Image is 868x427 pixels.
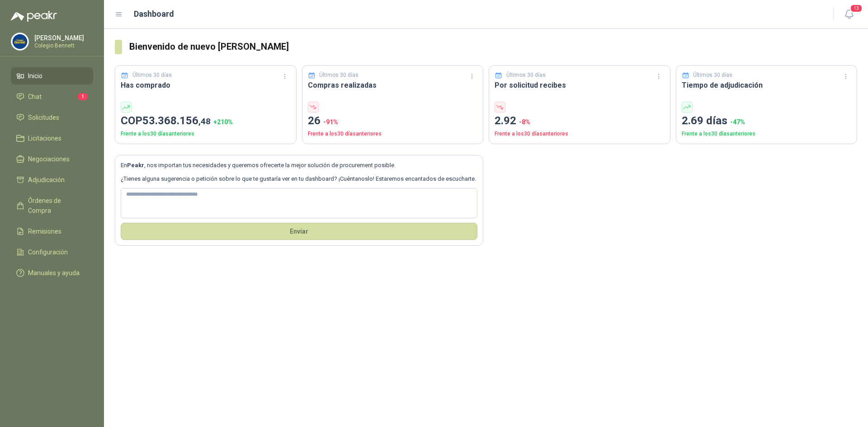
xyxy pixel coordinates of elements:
span: -91 % [323,118,338,126]
a: Manuales y ayuda [11,264,93,282]
span: + 210 % [213,118,233,126]
a: Órdenes de Compra [11,192,93,219]
h1: Dashboard [134,8,174,20]
p: Últimos 30 días [319,71,359,80]
span: Chat [28,92,42,102]
span: ,48 [198,116,211,127]
a: Licitaciones [11,130,93,147]
span: 1 [78,93,88,100]
span: Configuración [28,247,68,257]
span: Órdenes de Compra [28,196,85,216]
p: Últimos 30 días [132,71,172,80]
a: Adjudicación [11,171,93,188]
h3: Compras realizadas [308,80,478,91]
p: Colegio Bennett [34,43,91,48]
a: Remisiones [11,223,93,240]
h3: Por solicitud recibes [495,80,665,91]
h3: Bienvenido de nuevo [PERSON_NAME] [129,40,857,54]
span: Negociaciones [28,154,70,164]
button: 13 [841,6,857,23]
h3: Has comprado [121,80,291,91]
span: -47 % [730,118,745,126]
span: 53.368.156 [142,114,211,127]
a: Negociaciones [11,150,93,168]
p: 2.69 días [682,113,852,130]
a: Inicio [11,67,93,84]
p: Frente a los 30 días anteriores [308,130,478,138]
p: En , nos importan tus necesidades y queremos ofrecerte la mejor solución de procurement posible. [121,161,477,170]
p: ¿Tienes alguna sugerencia o petición sobre lo que te gustaría ver en tu dashboard? ¡Cuéntanoslo! ... [121,174,477,183]
span: Licitaciones [28,133,61,143]
b: Peakr [127,162,144,169]
span: Adjudicación [28,175,65,185]
p: [PERSON_NAME] [34,35,91,41]
a: Chat1 [11,88,93,105]
span: Inicio [28,71,42,81]
span: 13 [850,4,863,13]
h3: Tiempo de adjudicación [682,80,852,91]
p: 2.92 [495,113,665,130]
span: Solicitudes [28,113,59,122]
p: Frente a los 30 días anteriores [121,130,291,138]
a: Configuración [11,244,93,261]
p: 26 [308,113,478,130]
a: Solicitudes [11,109,93,126]
p: Frente a los 30 días anteriores [682,130,852,138]
button: Envíar [121,223,477,240]
p: Últimos 30 días [506,71,546,80]
p: Frente a los 30 días anteriores [495,130,665,138]
p: Últimos 30 días [693,71,732,80]
img: Logo peakr [11,11,57,22]
span: Remisiones [28,226,61,236]
p: COP [121,113,291,130]
span: Manuales y ayuda [28,268,80,278]
span: -8 % [519,118,530,126]
img: Company Logo [11,33,28,50]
